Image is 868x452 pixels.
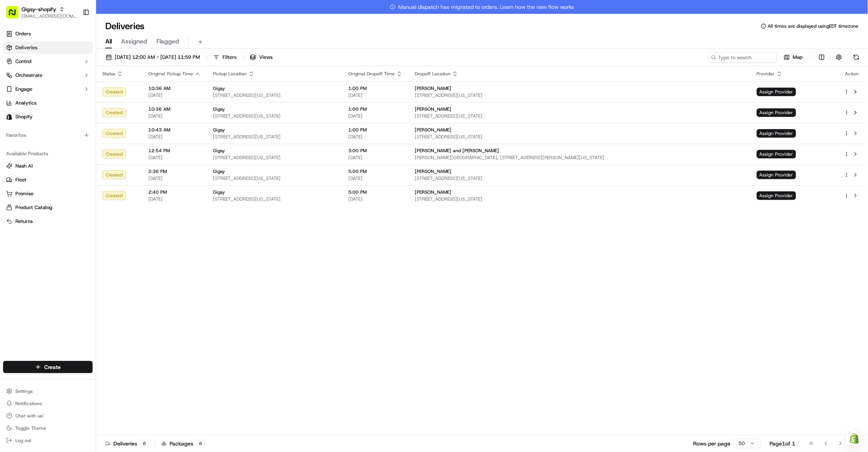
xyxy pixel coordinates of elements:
[20,49,138,57] input: Got a question? Start typing here...
[213,92,336,98] span: [STREET_ADDRESS][US_STATE]
[415,134,745,140] span: [STREET_ADDRESS][US_STATE]
[8,111,20,124] img: Sarah Lucier
[770,440,796,447] div: Page 1 of 1
[213,134,336,140] span: [STREET_ADDRESS][US_STATE]
[6,114,12,120] img: Shopify logo
[348,189,402,195] span: 5:00 PM
[64,119,67,125] span: •
[415,155,745,161] span: [PERSON_NAME][GEOGRAPHIC_DATA], [STREET_ADDRESS][PERSON_NAME][US_STATE]
[348,196,402,202] span: [DATE]
[15,218,33,225] span: Returns
[22,13,76,19] span: [EMAIL_ADDRESS][DOMAIN_NAME]
[851,52,862,63] button: Refresh
[415,113,745,119] span: [STREET_ADDRESS][US_STATE]
[105,37,112,46] span: All
[102,71,115,77] span: Status
[102,52,203,63] button: [DATE] 12:00 AM - [DATE] 11:59 PM
[131,75,140,85] button: Start new chat
[844,71,860,77] div: Action
[15,204,52,211] span: Product Catalog
[213,85,225,91] span: Gigsy
[140,440,149,447] div: 6
[15,437,31,444] span: Log out
[15,163,33,169] span: Nash AI
[3,148,93,160] div: Available Products
[757,88,796,96] span: Assign Provider
[15,190,33,197] span: Promise
[348,148,402,154] span: 3:00 PM
[15,44,37,51] span: Deliveries
[348,134,402,140] span: [DATE]
[3,55,93,68] button: Control
[148,155,201,161] span: [DATE]
[348,155,402,161] span: [DATE]
[3,386,93,397] button: Settings
[3,111,93,123] a: Shopify
[213,113,336,119] span: [STREET_ADDRESS][US_STATE]
[148,189,201,195] span: 2:40 PM
[3,423,93,434] button: Toggle Theme
[148,85,201,91] span: 10:36 AM
[161,440,205,447] div: Packages
[115,54,200,61] span: [DATE] 12:00 AM - [DATE] 11:59 PM
[757,191,796,200] span: Assign Provider
[3,69,93,81] button: Orchestrate
[15,425,46,431] span: Toggle Theme
[65,151,71,158] div: 💻
[3,201,93,214] button: Product Catalog
[15,100,37,106] span: Analytics
[348,106,402,112] span: 1:00 PM
[415,175,745,181] span: [STREET_ADDRESS][US_STATE]
[15,58,32,65] span: Control
[148,168,201,174] span: 2:36 PM
[8,7,23,23] img: Nash
[3,398,93,409] button: Notifications
[15,413,43,419] span: Chat with us!
[196,440,205,447] div: 6
[3,42,93,54] a: Deliveries
[348,175,402,181] span: [DATE]
[3,97,93,109] a: Analytics
[210,52,240,63] button: Filters
[148,113,201,119] span: [DATE]
[415,92,745,98] span: [STREET_ADDRESS][US_STATE]
[73,151,123,158] span: API Documentation
[213,106,225,112] span: Gigsy
[213,175,336,181] span: [STREET_ADDRESS][US_STATE]
[15,113,33,120] span: Shopify
[15,388,33,394] span: Settings
[757,129,796,138] span: Assign Provider
[415,148,499,154] span: [PERSON_NAME] and [PERSON_NAME]
[105,440,149,447] div: Deliveries
[3,3,80,22] button: Gigsy-shopify[EMAIL_ADDRESS][DOMAIN_NAME]
[415,196,745,202] span: [STREET_ADDRESS][US_STATE]
[348,113,402,119] span: [DATE]
[15,30,31,37] span: Orders
[3,435,93,446] button: Log out
[105,20,145,32] h1: Deliveries
[62,148,126,161] a: 💻API Documentation
[22,5,56,13] button: Gigsy-shopify
[757,171,796,179] span: Assign Provider
[3,215,93,228] button: Returns
[6,190,90,197] a: Promise
[213,148,225,154] span: Gigsy
[148,127,201,133] span: 10:43 AM
[148,71,193,77] span: Original Pickup Time
[415,71,451,77] span: Dropoff Location
[213,189,225,195] span: Gigsy
[8,151,14,158] div: 📗
[15,72,42,79] span: Orchestrate
[156,37,179,46] span: Flagged
[3,188,93,200] button: Promise
[15,151,59,158] span: Knowledge Base
[15,176,27,183] span: Fleet
[348,71,395,77] span: Original Dropoff Time
[148,106,201,112] span: 10:36 AM
[3,174,93,186] button: Fleet
[3,28,93,40] a: Orders
[44,363,61,371] span: Create
[348,127,402,133] span: 1:00 PM
[708,52,777,63] input: Type to search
